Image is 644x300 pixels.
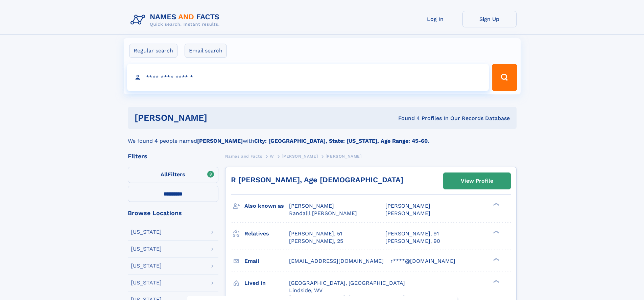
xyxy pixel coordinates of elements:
[161,171,168,178] span: All
[244,200,289,212] h3: Also known as
[135,114,303,122] h1: [PERSON_NAME]
[385,210,430,216] span: [PERSON_NAME]
[131,229,162,235] div: [US_STATE]
[492,64,517,91] button: Search Button
[326,154,362,159] span: [PERSON_NAME]
[128,210,218,216] div: Browse Locations
[289,258,384,264] span: [EMAIL_ADDRESS][DOMAIN_NAME]
[197,138,243,144] b: [PERSON_NAME]
[492,230,500,234] div: ❯
[462,11,517,27] a: Sign Up
[303,115,510,122] div: Found 4 Profiles In Our Records Database
[131,246,162,252] div: [US_STATE]
[244,228,289,239] h3: Relatives
[128,167,218,183] label: Filters
[289,237,343,245] a: [PERSON_NAME], 25
[270,152,274,160] a: W
[289,280,405,286] span: [GEOGRAPHIC_DATA], [GEOGRAPHIC_DATA]
[129,44,177,58] label: Regular search
[270,154,274,159] span: W
[128,153,218,159] div: Filters
[231,176,403,184] a: R [PERSON_NAME], Age [DEMOGRAPHIC_DATA]
[289,210,357,216] span: Randalll [PERSON_NAME]
[289,203,334,209] span: [PERSON_NAME]
[444,173,510,189] a: View Profile
[385,203,430,209] span: [PERSON_NAME]
[128,129,517,145] div: We found 4 people named with .
[185,44,227,58] label: Email search
[127,64,489,91] input: search input
[492,202,500,207] div: ❯
[282,154,318,159] span: [PERSON_NAME]
[244,277,289,289] h3: Lived in
[492,279,500,283] div: ❯
[225,152,262,160] a: Names and Facts
[492,257,500,261] div: ❯
[128,11,225,29] img: Logo Names and Facts
[289,230,342,237] a: [PERSON_NAME], 51
[461,173,493,189] div: View Profile
[131,280,162,285] div: [US_STATE]
[385,230,439,237] a: [PERSON_NAME], 91
[254,138,428,144] b: City: [GEOGRAPHIC_DATA], State: [US_STATE], Age Range: 45-60
[244,255,289,267] h3: Email
[385,237,440,245] a: [PERSON_NAME], 90
[282,152,318,160] a: [PERSON_NAME]
[131,263,162,269] div: [US_STATE]
[408,11,462,27] a: Log In
[289,287,323,294] span: Lindside, WV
